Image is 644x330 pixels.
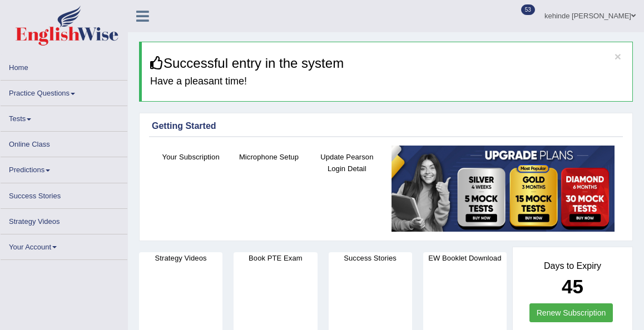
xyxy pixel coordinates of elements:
a: Online Class [1,132,127,153]
h4: Success Stories [329,252,412,264]
img: small5.jpg [392,146,615,232]
h4: Your Subscription [157,151,224,163]
a: Strategy Videos [1,209,127,231]
h4: Have a pleasant time! [150,76,624,87]
div: Getting Started [152,119,620,133]
button: × [615,51,621,62]
h4: Microphone Setup [235,151,302,163]
a: Success Stories [1,183,127,205]
a: Home [1,55,127,77]
span: 53 [521,4,535,15]
h4: Strategy Videos [139,252,222,264]
b: 45 [562,276,583,297]
a: Renew Subscription [529,303,613,322]
h3: Successful entry in the system [150,56,624,71]
h4: EW Booklet Download [423,252,507,264]
h4: Days to Expiry [525,261,620,271]
h4: Update Pearson Login Detail [314,151,380,174]
a: Tests [1,106,127,128]
a: Practice Questions [1,81,127,102]
h4: Book PTE Exam [234,252,317,264]
a: Predictions [1,157,127,179]
a: Your Account [1,234,127,256]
